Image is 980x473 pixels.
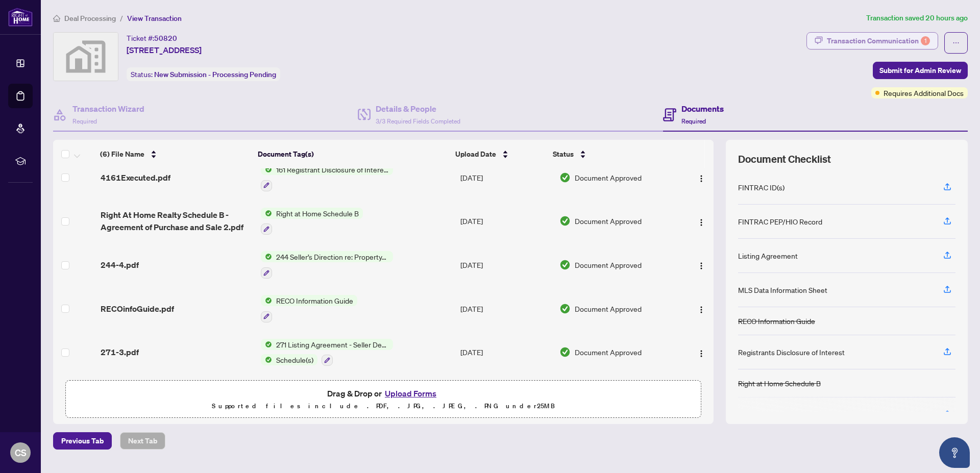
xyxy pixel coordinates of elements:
button: Status Icon161 Registrant Disclosure of Interest - Disposition ofProperty [261,164,393,191]
td: [DATE] [456,243,555,287]
button: Next Tab [120,432,165,450]
span: Document Approved [575,215,642,227]
span: 271-3.pdf [101,346,139,358]
li: / [120,12,123,24]
img: Status Icon [261,164,272,175]
span: Required [72,117,97,125]
div: Listing Agreement [738,250,798,261]
img: Logo [697,262,705,270]
img: Document Status [559,346,571,358]
span: Document Approved [575,303,642,314]
button: Submit for Admin Review [873,62,968,79]
img: logo [8,8,33,27]
span: 244 Seller’s Direction re: Property/Offers [272,251,393,262]
h4: Documents [681,103,724,115]
h4: Details & People [376,103,460,115]
span: Upload Date [455,148,496,160]
p: Supported files include .PDF, .JPG, .JPEG, .PNG under 25 MB [72,400,695,412]
span: Previous Tab [61,433,104,449]
td: [DATE] [456,287,555,331]
span: [STREET_ADDRESS] [127,44,202,56]
img: Status Icon [261,339,272,350]
span: Document Checklist [738,152,831,166]
span: 3/3 Required Fields Completed [376,117,460,125]
span: RECOinfoGuide.pdf [101,303,174,315]
span: Drag & Drop orUpload FormsSupported files include .PDF, .JPG, .JPEG, .PNG under25MB [66,381,701,418]
span: Required [681,117,706,125]
button: Status Icon271 Listing Agreement - Seller Designated Representation Agreement Authority to Offer ... [261,339,393,366]
img: Status Icon [261,251,272,262]
button: Logo [693,213,709,229]
div: RECO Information Guide [738,315,815,327]
img: Document Status [559,172,571,183]
span: Status [553,148,574,160]
span: 4161Executed.pdf [101,171,170,184]
span: Deal Processing [64,14,116,23]
article: Transaction saved 20 hours ago [866,12,968,24]
th: Document Tag(s) [254,140,451,168]
div: Registrants Disclosure of Interest [738,346,845,358]
img: Logo [697,350,705,358]
button: Logo [693,301,709,317]
span: 244-4.pdf [101,259,139,271]
button: Logo [693,169,709,186]
span: Right At Home Realty Schedule B - Agreement of Purchase and Sale 2.pdf [101,209,252,233]
span: Document Approved [575,259,642,270]
button: Open asap [939,437,970,468]
div: 1 [921,36,930,45]
span: Schedule(s) [272,354,317,365]
div: MLS Data Information Sheet [738,284,827,295]
span: New Submission - Processing Pending [154,70,276,79]
div: Right at Home Schedule B [738,378,821,389]
span: CS [15,445,27,460]
span: Requires Additional Docs [884,87,964,98]
span: 161 Registrant Disclosure of Interest - Disposition ofProperty [272,164,393,175]
img: svg%3e [54,33,118,81]
button: Previous Tab [53,432,112,450]
div: Ticket #: [127,32,177,44]
div: Status: [127,67,280,81]
img: Document Status [559,303,571,314]
th: Upload Date [451,140,549,168]
th: (6) File Name [96,140,254,168]
img: Status Icon [261,295,272,306]
h4: Transaction Wizard [72,103,144,115]
span: (6) File Name [100,148,144,160]
button: Transaction Communication1 [806,32,938,49]
img: Logo [697,218,705,227]
span: Submit for Admin Review [879,62,961,79]
img: Logo [697,175,705,183]
span: ellipsis [952,39,960,46]
button: Status IconRight at Home Schedule B [261,208,363,235]
img: Status Icon [261,208,272,219]
td: [DATE] [456,200,555,243]
span: RECO Information Guide [272,295,357,306]
span: Drag & Drop or [327,387,439,400]
button: Logo [693,344,709,360]
button: Status IconRECO Information Guide [261,295,357,322]
td: [DATE] [456,331,555,375]
button: Upload Forms [382,387,439,400]
span: View Transaction [127,14,182,23]
th: Status [549,140,671,168]
td: [DATE] [456,156,555,200]
img: Status Icon [261,354,272,365]
img: Logo [697,306,705,314]
div: FINTRAC PEP/HIO Record [738,216,822,227]
span: Right at Home Schedule B [272,208,363,219]
button: Logo [693,257,709,273]
div: Transaction Communication [827,33,930,49]
img: Document Status [559,259,571,270]
span: 271 Listing Agreement - Seller Designated Representation Agreement Authority to Offer for Sale [272,339,393,350]
span: 50820 [154,34,177,43]
div: FINTRAC ID(s) [738,182,785,193]
span: home [53,15,60,22]
button: Status Icon244 Seller’s Direction re: Property/Offers [261,251,393,279]
img: Document Status [559,215,571,227]
span: Document Approved [575,172,642,183]
span: Document Approved [575,346,642,358]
